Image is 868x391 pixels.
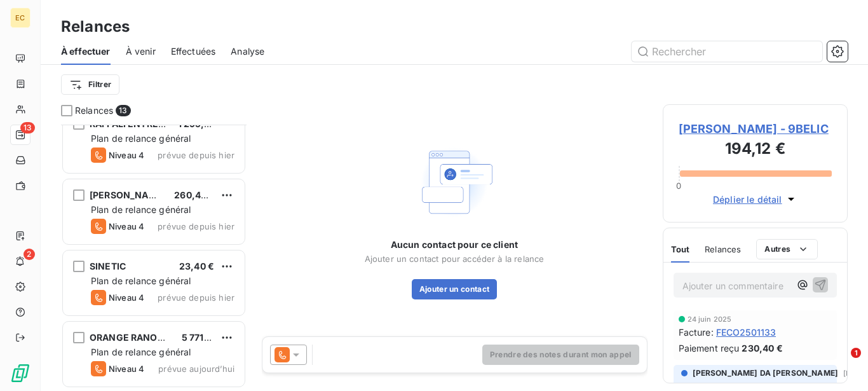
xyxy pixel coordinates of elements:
[231,45,264,58] span: Analyse
[742,341,782,355] span: 230,40 €
[20,122,35,134] span: 13
[391,238,518,251] span: Aucun contact pour ce client
[688,315,732,323] span: 24 juin 2025
[679,120,832,137] span: [PERSON_NAME] - 9BELIC
[179,261,214,271] span: 23,40 €
[61,45,111,58] span: À effectuer
[679,326,714,339] span: Facture :
[158,292,234,303] span: prévue depuis hier
[109,221,144,231] span: Niveau 4
[412,279,498,299] button: Ajouter un contact
[482,345,639,365] button: Prendre des notes durant mon appel
[126,45,156,58] span: À venir
[414,141,495,223] img: Empty state
[709,192,801,207] button: Déplier le détail
[10,8,31,28] div: EC
[632,41,822,62] input: Rechercher
[91,204,191,215] span: Plan de relance général
[61,15,130,38] h3: Relances
[676,181,681,191] span: 0
[182,332,227,343] span: 5 771,04 €
[693,367,839,379] span: [PERSON_NAME] DA [PERSON_NAME]
[116,105,130,116] span: 13
[171,45,216,58] span: Effectuées
[825,348,855,378] iframe: Intercom live chat
[90,189,166,200] span: [PERSON_NAME]
[109,364,144,374] span: Niveau 4
[158,150,234,160] span: prévue depuis hier
[158,364,234,374] span: prévue aujourd’hui
[91,275,191,286] span: Plan de relance général
[158,221,234,231] span: prévue depuis hier
[679,341,740,355] span: Paiement reçu
[90,332,204,343] span: ORANGE RANOCCHIETTO
[91,346,191,357] span: Plan de relance général
[671,244,690,254] span: Tout
[109,292,144,303] span: Niveau 4
[851,348,861,358] span: 1
[174,189,215,200] span: 260,40 €
[24,249,35,260] span: 2
[10,363,31,383] img: Logo LeanPay
[365,254,545,264] span: Ajouter un contact pour accéder à la relance
[61,125,247,391] div: grid
[109,150,144,160] span: Niveau 4
[705,244,741,254] span: Relances
[716,326,776,339] span: FECO2501133
[756,239,818,259] button: Autres
[75,104,113,117] span: Relances
[90,261,126,271] span: SINETIC
[713,193,782,206] span: Déplier le détail
[61,74,119,95] button: Filtrer
[91,133,191,144] span: Plan de relance général
[679,137,832,163] h3: 194,12 €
